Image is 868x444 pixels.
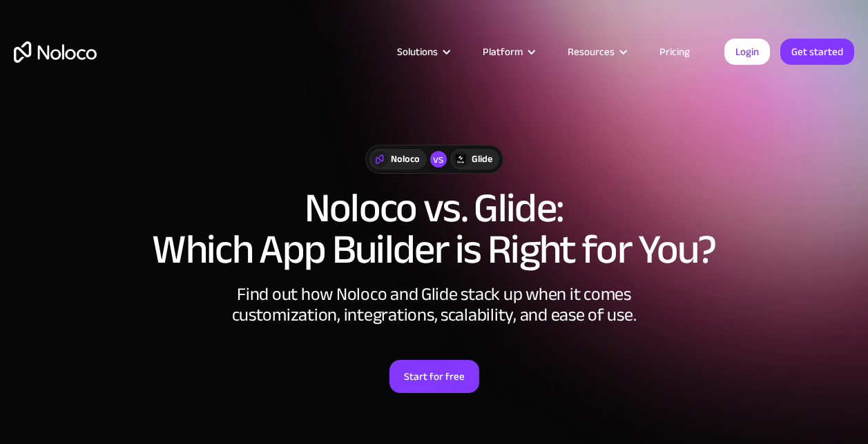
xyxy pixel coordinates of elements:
div: Resources [568,43,615,61]
a: Pricing [642,43,707,61]
div: Noloco [391,152,420,167]
div: Platform [465,43,550,61]
div: Solutions [397,43,438,61]
a: Get started [780,39,854,65]
a: home [14,41,97,63]
div: Solutions [380,43,465,61]
div: Platform [483,43,523,61]
a: Start for free [389,360,479,393]
div: Resources [550,43,642,61]
a: Login [724,39,770,65]
div: vs [430,151,447,168]
h1: Noloco vs. Glide: Which App Builder is Right for You? [14,188,854,270]
div: Find out how Noloco and Glide stack up when it comes customization, integrations, scalability, an... [227,284,642,325]
div: Glide [472,152,492,167]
